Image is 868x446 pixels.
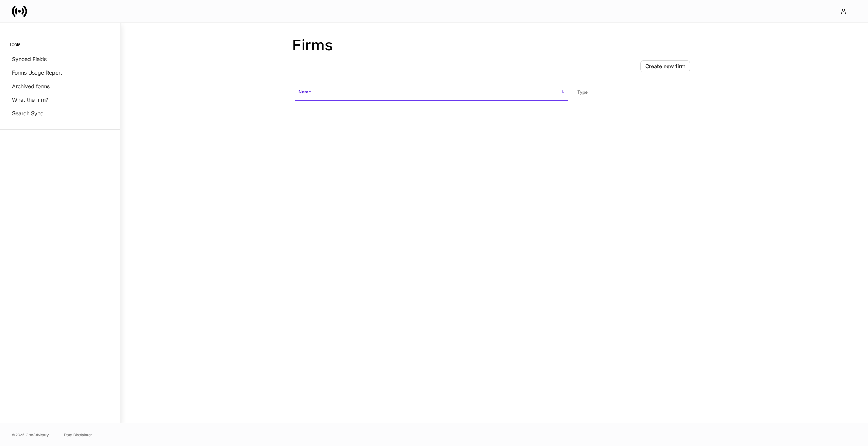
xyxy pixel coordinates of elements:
span: © 2025 OneAdvisory [12,432,49,438]
button: Create new firm [640,60,690,72]
p: Forms Usage Report [12,69,62,76]
a: Data Disclaimer [64,432,92,438]
p: Archived forms [12,82,50,90]
a: Search Sync [9,107,111,120]
div: Create new firm [645,64,685,69]
a: Synced Fields [9,52,111,66]
a: Archived forms [9,79,111,93]
a: Forms Usage Report [9,66,111,79]
span: Name [295,84,568,101]
h6: Tools [9,41,20,48]
span: Type [574,85,693,100]
a: What the firm? [9,93,111,107]
h2: Firms [292,36,696,54]
p: What the firm? [12,96,48,104]
h6: Name [298,88,311,95]
h6: Type [577,89,588,96]
p: Synced Fields [12,55,47,63]
p: Search Sync [12,110,43,117]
